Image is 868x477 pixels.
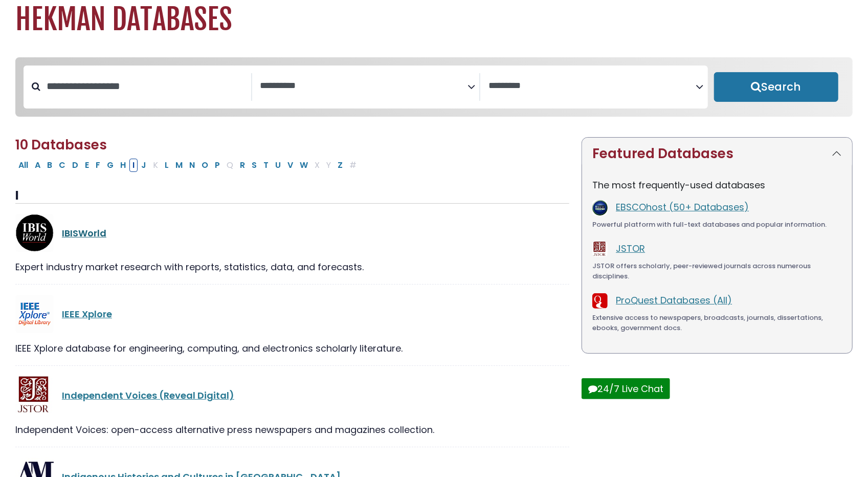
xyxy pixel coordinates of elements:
button: Submit for Search Results [714,72,839,102]
div: Powerful platform with full-text databases and popular information. [592,220,842,230]
button: Filter Results C [56,159,69,172]
button: Filter Results U [272,159,284,172]
button: Filter Results M [172,159,186,172]
button: Filter Results P [212,159,223,172]
div: Independent Voices: open-access alternative press newspapers and magazines collection. [15,423,569,437]
button: Filter Results Z [335,159,346,172]
a: ProQuest Databases (All) [616,294,732,307]
a: Independent Voices (Reveal Digital) [62,389,234,402]
h1: Hekman Databases [15,3,853,37]
div: Alpha-list to filter by first letter of database name [15,158,361,171]
button: Featured Databases [582,138,852,170]
input: Search database by title or keyword [40,78,251,95]
button: All [15,159,31,172]
button: Filter Results B [44,159,55,172]
nav: Search filters [15,57,853,117]
button: Filter Results T [260,159,272,172]
button: Filter Results L [162,159,172,172]
button: Filter Results W [297,159,311,172]
button: Filter Results D [69,159,81,172]
button: Filter Results H [117,159,129,172]
button: Filter Results A [32,159,43,172]
button: Filter Results I [129,159,138,172]
h3: I [15,188,569,204]
a: EBSCOhost (50+ Databases) [616,201,749,213]
textarea: Search [488,81,696,92]
a: IEEE Xplore [62,308,112,320]
button: Filter Results E [82,159,92,172]
button: Filter Results J [138,159,149,172]
button: Filter Results N [186,159,198,172]
div: JSTOR offers scholarly, peer-reviewed journals across numerous disciplines. [592,261,842,281]
button: Filter Results V [284,159,296,172]
button: 24/7 Live Chat [582,378,670,399]
button: Filter Results O [198,159,211,172]
button: Filter Results G [104,159,117,172]
a: JSTOR [616,242,645,255]
div: Expert industry market research with reports, statistics, data, and forecasts. [15,260,569,274]
div: IEEE Xplore database for engineering, computing, and electronics scholarly literature. [15,341,569,355]
button: Filter Results R [237,159,248,172]
a: IBISWorld [62,227,106,240]
div: Extensive access to newspapers, broadcasts, journals, dissertations, ebooks, government docs. [592,313,842,333]
button: Filter Results F [93,159,103,172]
p: The most frequently-used databases [592,178,842,192]
button: Filter Results S [249,159,260,172]
span: 10 Databases [15,136,107,154]
textarea: Search [260,81,468,92]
